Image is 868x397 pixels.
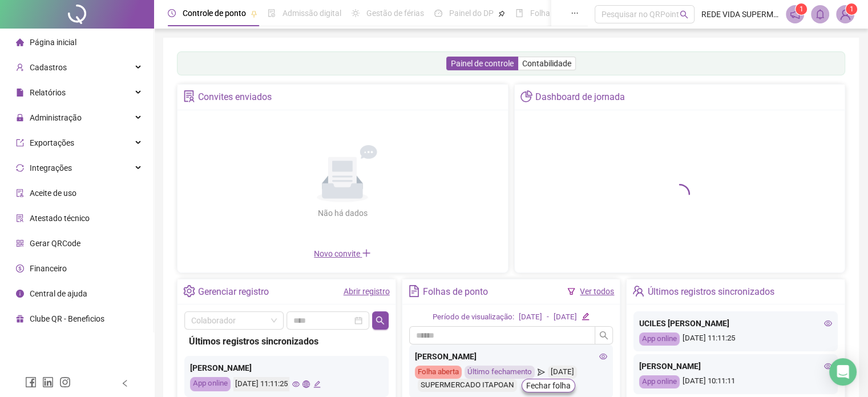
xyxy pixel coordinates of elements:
span: qrcode [16,239,24,247]
span: file [16,89,24,97]
span: Contabilidade [522,59,571,68]
div: Último fechamento [465,366,535,379]
span: plus [362,248,371,258]
span: lock [16,114,24,122]
div: Gerenciar registro [198,282,269,302]
span: Cadastros [30,63,67,72]
span: edit [313,380,321,388]
span: gift [16,315,24,323]
span: facebook [25,376,37,388]
span: pushpin [498,10,505,17]
span: Clube QR - Beneficios [30,314,104,323]
span: global [302,380,310,388]
span: edit [582,312,589,320]
span: eye [824,362,832,370]
div: Folhas de ponto [423,282,488,302]
div: [PERSON_NAME] [639,360,832,372]
span: Fechar folha [526,379,571,392]
span: Exportações [30,138,74,147]
span: Página inicial [30,38,76,47]
div: UCILES [PERSON_NAME] [639,317,832,330]
span: audit [16,189,24,197]
span: 1 [850,5,854,13]
span: clock-circle [168,9,176,17]
span: Atestado técnico [30,214,90,223]
span: Painel de controle [451,59,514,68]
div: [DATE] [519,311,542,323]
div: Convites enviados [198,87,272,107]
span: info-circle [16,290,24,298]
span: ellipsis [571,9,579,17]
span: home [16,38,24,46]
span: Novo convite [314,249,371,258]
a: Abrir registro [344,287,390,296]
span: eye [599,352,607,360]
div: Folha aberta [415,366,462,379]
span: filter [567,287,575,295]
div: - [547,311,549,323]
span: left [121,379,129,387]
sup: 1 [796,3,807,15]
div: Período de visualização: [433,311,514,323]
div: Dashboard de jornada [535,87,625,107]
span: instagram [59,376,71,388]
span: loading [669,184,690,204]
span: 1 [800,5,804,13]
span: sun [352,9,360,17]
img: 1924 [837,6,854,23]
a: Ver todos [580,287,614,296]
span: Admissão digital [282,9,341,18]
div: Não há dados [290,207,395,219]
span: setting [183,285,195,297]
span: Controle de ponto [183,9,246,18]
sup: Atualize o seu contato no menu Meus Dados [846,3,857,15]
span: file-text [408,285,420,297]
span: sync [16,164,24,172]
span: search [599,331,608,340]
div: App online [639,375,680,388]
span: export [16,139,24,147]
span: file-done [268,9,276,17]
span: dashboard [434,9,442,17]
span: search [680,10,688,19]
div: [DATE] 11:11:25 [639,332,832,346]
span: Aceite de uso [30,189,76,198]
span: send [538,366,545,379]
span: Folha de pagamento [530,9,603,18]
span: bell [815,9,825,19]
span: eye [292,380,300,388]
span: solution [16,214,24,222]
button: Fechar folha [522,379,575,392]
span: dollar [16,264,24,272]
div: [PERSON_NAME] [415,350,608,363]
span: Financeiro [30,264,67,273]
div: App online [190,377,231,391]
div: SUPERMERCADO ITAPOAN [418,379,517,392]
div: [DATE] 10:11:11 [639,375,832,388]
div: Últimos registros sincronizados [189,334,384,348]
span: user-add [16,63,24,71]
span: pushpin [251,10,257,17]
span: Gerar QRCode [30,239,80,248]
span: Integrações [30,163,72,173]
span: Administração [30,113,82,122]
span: Gestão de férias [366,9,424,18]
div: [DATE] [554,311,577,323]
div: [DATE] [548,366,577,379]
span: REDE VIDA SUPERMERCADOS LTDA [701,8,779,21]
div: Últimos registros sincronizados [648,282,774,302]
span: notification [790,9,800,19]
span: eye [824,319,832,327]
div: [DATE] 11:11:25 [233,377,289,391]
span: Painel do DP [449,9,494,18]
span: Central de ajuda [30,289,87,298]
span: Relatórios [30,88,66,97]
div: [PERSON_NAME] [190,362,383,374]
span: linkedin [42,376,54,388]
div: App online [639,332,680,346]
span: search [376,316,385,325]
span: pie-chart [520,90,532,102]
span: book [515,9,523,17]
span: solution [183,90,195,102]
span: team [632,285,644,297]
